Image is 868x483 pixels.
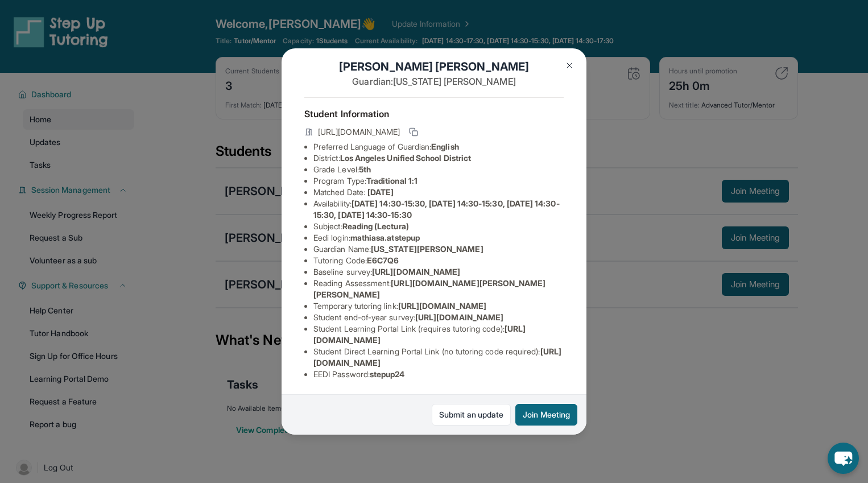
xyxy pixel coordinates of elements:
[366,176,418,185] span: Traditional 1:1
[515,404,577,426] button: Join Meeting
[342,221,409,231] span: Reading (Lectura)
[367,255,399,265] span: E6C7Q6
[828,443,859,474] button: chat-button
[367,187,394,197] span: [DATE]
[304,107,564,121] h4: Student Information
[313,243,564,255] li: Guardian Name :
[313,187,564,198] li: Matched Date:
[371,244,483,254] span: [US_STATE][PERSON_NAME]
[313,198,564,221] li: Availability:
[313,199,560,220] span: [DATE] 14:30-15:30, [DATE] 14:30-15:30, [DATE] 14:30-15:30, [DATE] 14:30-15:30
[407,125,420,139] button: Copy link
[304,75,564,88] p: Guardian: [US_STATE] [PERSON_NAME]
[340,153,471,163] span: Los Angeles Unified School District
[313,266,564,278] li: Baseline survey :
[432,404,511,426] a: Submit an update
[313,369,564,380] li: EEDI Password :
[313,323,564,346] li: Student Learning Portal Link (requires tutoring code) :
[370,369,405,379] span: stepup24
[313,278,546,299] span: [URL][DOMAIN_NAME][PERSON_NAME][PERSON_NAME]
[313,300,564,312] li: Temporary tutoring link :
[398,301,486,311] span: [URL][DOMAIN_NAME]
[313,221,564,232] li: Subject :
[565,61,574,70] img: Close Icon
[313,141,564,152] li: Preferred Language of Guardian:
[350,233,420,242] span: mathiasa.atstepup
[415,312,503,322] span: [URL][DOMAIN_NAME]
[304,59,564,75] h1: [PERSON_NAME] [PERSON_NAME]
[313,312,564,323] li: Student end-of-year survey :
[359,164,371,174] span: 5th
[431,142,459,151] span: English
[313,232,564,243] li: Eedi login :
[313,164,564,175] li: Grade Level:
[313,152,564,164] li: District:
[318,126,400,138] span: [URL][DOMAIN_NAME]
[313,175,564,187] li: Program Type:
[313,346,564,369] li: Student Direct Learning Portal Link (no tutoring code required) :
[313,255,564,266] li: Tutoring Code :
[372,267,460,276] span: [URL][DOMAIN_NAME]
[313,278,564,300] li: Reading Assessment :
